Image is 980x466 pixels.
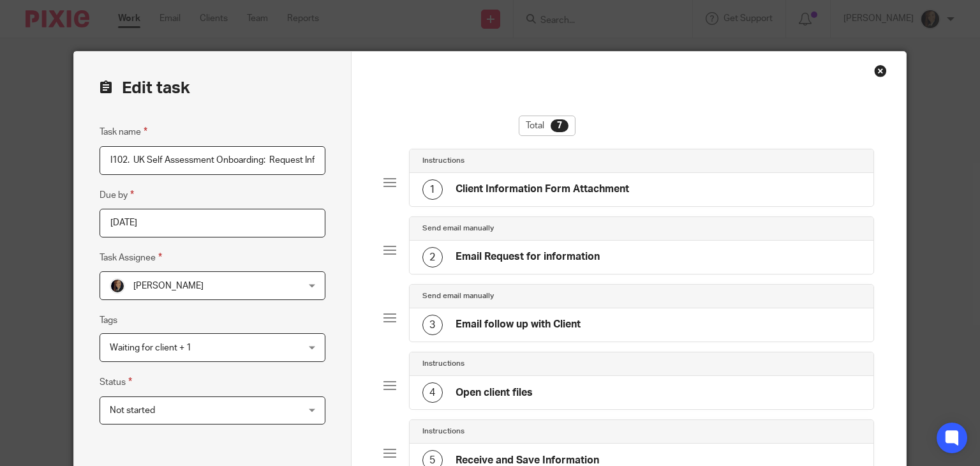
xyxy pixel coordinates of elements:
[519,116,575,136] div: Total
[456,183,629,196] h4: Client Information Form Attachment
[110,278,125,294] img: Screenshot%202023-08-23%20174648.png
[100,314,117,327] label: Tags
[422,315,443,335] div: 3
[100,250,162,265] label: Task Assignee
[422,247,443,267] div: 2
[422,426,464,437] h4: Instructions
[422,179,443,200] div: 1
[100,124,147,139] label: Task name
[422,382,443,403] div: 4
[456,250,600,264] h4: Email Request for information
[133,282,204,290] span: [PERSON_NAME]
[422,156,464,166] h4: Instructions
[422,359,464,369] h4: Instructions
[100,209,325,237] input: Pick a date
[100,375,132,389] label: Status
[100,77,325,99] h2: Edit task
[422,223,494,234] h4: Send email manually
[110,406,155,415] span: Not started
[422,291,494,301] h4: Send email manually
[456,318,581,331] h4: Email follow up with Client
[100,188,134,202] label: Due by
[874,64,887,77] div: Close this dialog window
[551,119,568,132] div: 7
[456,386,533,400] h4: Open client files
[110,343,191,352] span: Waiting for client + 1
